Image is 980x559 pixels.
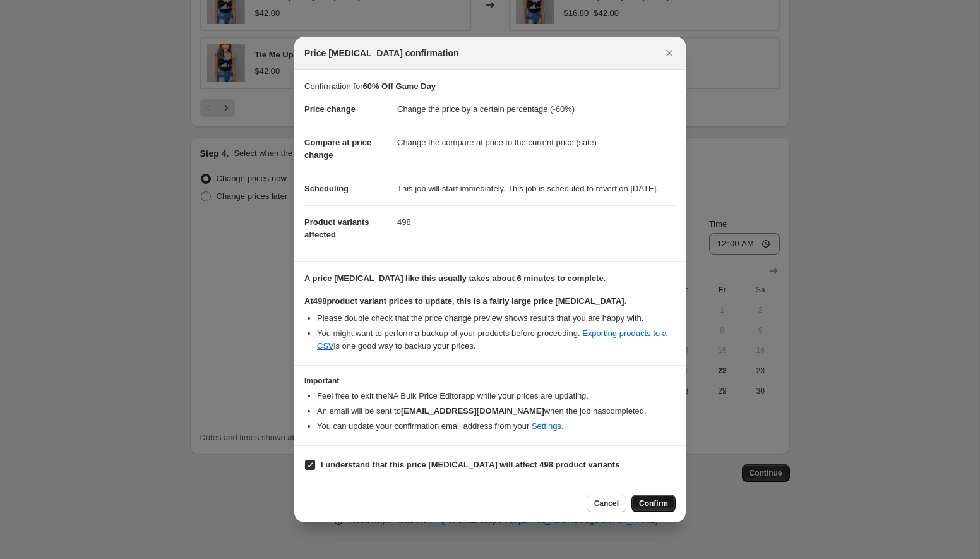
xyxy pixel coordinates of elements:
[304,184,349,193] span: Scheduling
[317,420,676,433] li: You can update your confirmation email address from your .
[631,495,676,512] button: Confirm
[304,104,356,114] span: Price change
[532,421,561,431] a: Settings
[321,460,619,469] b: I understand that this price [MEDICAL_DATA] will affect 498 product variants
[639,498,668,508] span: Confirm
[304,47,459,59] span: Price [MEDICAL_DATA] confirmation
[317,312,676,325] li: Please double check that the price change preview shows results that you are happy with.
[587,495,626,512] button: Cancel
[594,498,619,508] span: Cancel
[317,390,676,402] li: Feel free to exit the NA Bulk Price Editor app while your prices are updating.
[317,405,676,418] li: An email will be sent to when the job has completed .
[304,376,676,386] h3: Important
[304,296,626,306] b: At 498 product variant prices to update, this is a fairly large price [MEDICAL_DATA].
[304,273,606,283] b: A price [MEDICAL_DATA] like this usually takes about 6 minutes to complete.
[397,126,676,159] dd: Change the compare at price to the current price (sale)
[397,172,676,205] dd: This job will start immediately. This job is scheduled to revert on [DATE].
[317,328,667,351] a: Exporting products to a CSV
[304,217,369,239] span: Product variants affected
[397,93,676,126] dd: Change the price by a certain percentage (-60%)
[317,327,676,352] li: You might want to perform a backup of your products before proceeding. is one good way to backup ...
[401,406,544,416] b: [EMAIL_ADDRESS][DOMAIN_NAME]
[660,44,678,62] button: Close
[304,138,371,160] span: Compare at price change
[397,205,676,239] dd: 498
[362,81,436,91] b: 60% Off Game Day
[304,80,676,93] p: Confirmation for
